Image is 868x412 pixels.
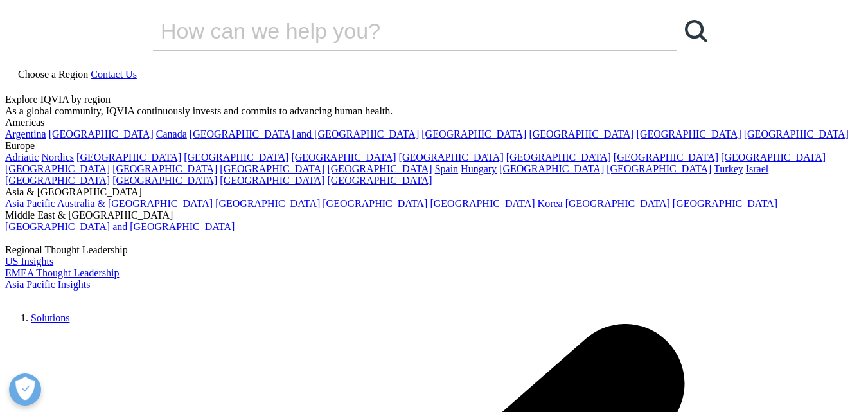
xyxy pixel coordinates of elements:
[323,198,427,209] a: [GEOGRAPHIC_DATA]
[5,244,863,256] div: Regional Thought Leadership
[57,198,213,209] a: Australia & [GEOGRAPHIC_DATA]
[5,279,90,290] a: Asia Pacific Insights
[685,20,707,42] svg: Search
[5,256,53,267] a: US Insights
[637,129,741,139] a: [GEOGRAPHIC_DATA]
[5,210,863,221] div: Middle East & [GEOGRAPHIC_DATA]
[31,312,69,323] a: Solutions
[677,12,715,50] a: Search
[499,163,604,174] a: [GEOGRAPHIC_DATA]
[5,140,863,152] div: Europe
[673,198,777,209] a: [GEOGRAPHIC_DATA]
[529,129,633,139] a: [GEOGRAPHIC_DATA]
[746,163,769,174] a: Israel
[506,152,611,163] a: [GEOGRAPHIC_DATA]
[435,163,458,174] a: Spain
[399,152,504,163] a: [GEOGRAPHIC_DATA]
[5,163,110,174] a: [GEOGRAPHIC_DATA]
[327,175,432,186] a: [GEOGRAPHIC_DATA]
[156,129,187,139] a: Canada
[291,152,396,163] a: [GEOGRAPHIC_DATA]
[215,198,320,209] a: [GEOGRAPHIC_DATA]
[91,69,137,80] a: Contact Us
[5,152,39,163] a: Adriatic
[327,163,432,174] a: [GEOGRAPHIC_DATA]
[153,12,640,50] input: Search
[430,198,535,209] a: [GEOGRAPHIC_DATA]
[49,129,154,139] a: [GEOGRAPHIC_DATA]
[721,152,826,163] a: [GEOGRAPHIC_DATA]
[744,129,849,139] a: [GEOGRAPHIC_DATA]
[565,198,670,209] a: [GEOGRAPHIC_DATA]
[5,105,863,117] div: As a global community, IQVIA continuously invests and commits to advancing human health.
[9,373,41,406] button: Open Preferences
[421,129,526,139] a: [GEOGRAPHIC_DATA]
[614,152,718,163] a: [GEOGRAPHIC_DATA]
[461,163,497,174] a: Hungary
[5,175,110,186] a: [GEOGRAPHIC_DATA]
[220,163,324,174] a: [GEOGRAPHIC_DATA]
[5,221,235,232] a: [GEOGRAPHIC_DATA] and [GEOGRAPHIC_DATA]
[220,175,324,186] a: [GEOGRAPHIC_DATA]
[5,267,119,278] a: EMEA Thought Leadership
[76,152,181,163] a: [GEOGRAPHIC_DATA]
[112,175,217,186] a: [GEOGRAPHIC_DATA]
[5,129,46,139] a: Argentina
[5,198,55,209] a: Asia Pacific
[714,163,743,174] a: Turkey
[5,94,863,105] div: Explore IQVIA by region
[5,117,863,129] div: Americas
[41,152,74,163] a: Nordics
[5,186,863,198] div: Asia & [GEOGRAPHIC_DATA]
[18,69,88,80] span: Choose a Region
[607,163,711,174] a: [GEOGRAPHIC_DATA]
[190,129,419,139] a: [GEOGRAPHIC_DATA] and [GEOGRAPHIC_DATA]
[112,163,217,174] a: [GEOGRAPHIC_DATA]
[184,152,288,163] a: [GEOGRAPHIC_DATA]
[538,198,563,209] a: Korea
